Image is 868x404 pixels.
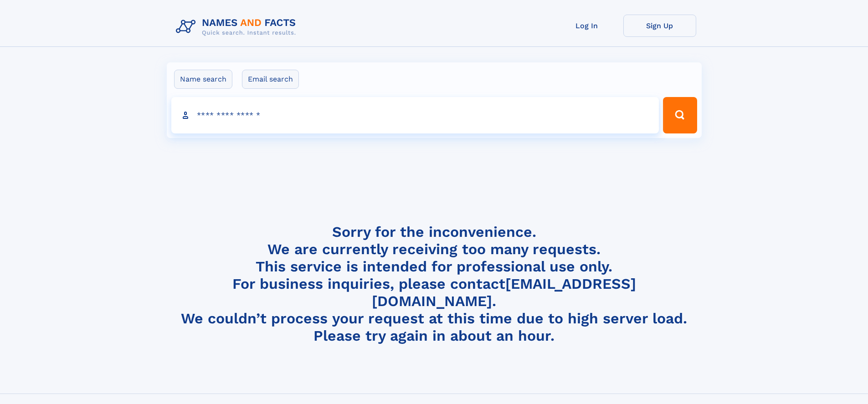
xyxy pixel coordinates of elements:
[172,223,696,345] h4: Sorry for the inconvenience. We are currently receiving too many requests. This service is intend...
[172,15,303,39] img: Logo Names and Facts
[623,15,696,37] a: Sign Up
[372,275,636,310] a: [EMAIL_ADDRESS][DOMAIN_NAME]
[550,15,623,37] a: Log In
[242,70,299,89] label: Email search
[663,97,697,133] button: Search Button
[174,70,232,89] label: Name search
[171,97,659,133] input: search input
